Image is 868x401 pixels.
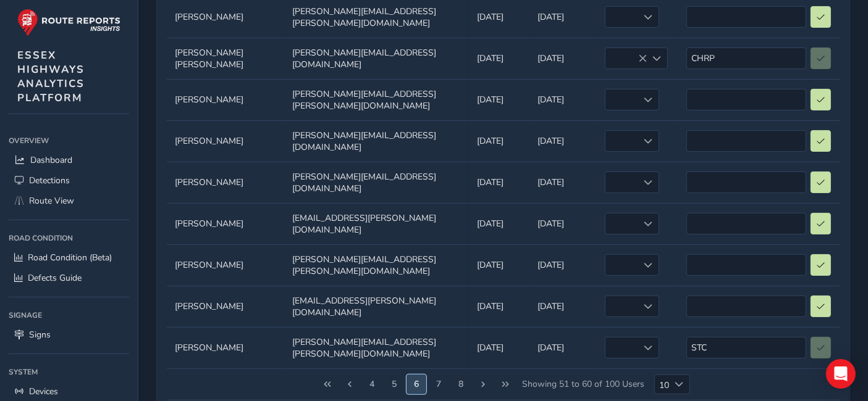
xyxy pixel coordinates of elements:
td: [PERSON_NAME] [167,162,284,203]
div: Overview [9,131,129,150]
span: Showing 51 to 60 of 100 Users [518,374,649,394]
button: Page 8 [429,374,449,394]
td: [PERSON_NAME][EMAIL_ADDRESS][DOMAIN_NAME] [284,162,468,203]
td: [PERSON_NAME] [167,244,284,286]
td: [DATE] [468,286,529,327]
div: Signage [9,306,129,325]
td: [DATE] [529,38,596,79]
td: [DATE] [529,244,596,286]
div: System [9,363,129,381]
span: 10 [655,375,669,394]
span: Defects Guide [28,272,82,284]
td: [PERSON_NAME][EMAIL_ADDRESS][PERSON_NAME][DOMAIN_NAME] [284,244,468,286]
button: Page 9 [451,374,471,394]
span: ESSEX HIGHWAYS ANALYTICS PLATFORM [17,48,85,105]
td: [DATE] [529,327,596,368]
span: Detections [29,175,70,186]
img: rr logo [17,9,120,36]
td: [PERSON_NAME] [167,203,284,244]
td: [DATE] [468,162,529,203]
td: [DATE] [529,162,596,203]
div: Road Condition [9,229,129,247]
td: [PERSON_NAME] [167,120,284,162]
span: Route View [29,195,74,207]
td: [PERSON_NAME][EMAIL_ADDRESS][PERSON_NAME][DOMAIN_NAME] [284,327,468,368]
button: Next Page [473,374,493,394]
td: [DATE] [529,120,596,162]
span: Dashboard [30,154,72,166]
button: First Page [318,374,337,394]
button: Last Page [495,374,515,394]
a: Defects Guide [9,268,129,288]
a: Signs [9,325,129,345]
span: Road Condition (Beta) [28,252,112,263]
a: Dashboard [9,150,129,170]
td: [PERSON_NAME] [167,79,284,120]
button: Page 7 [407,374,426,394]
td: [DATE] [468,38,529,79]
button: Page 6 [384,374,404,394]
td: [PERSON_NAME] [PERSON_NAME] [167,38,284,79]
td: [DATE] [468,327,529,368]
td: [DATE] [468,79,529,120]
td: [DATE] [468,244,529,286]
a: Route View [9,191,129,211]
a: Detections [9,170,129,191]
span: Signs [29,329,51,341]
td: [PERSON_NAME][EMAIL_ADDRESS][DOMAIN_NAME] [284,38,468,79]
td: [EMAIL_ADDRESS][PERSON_NAME][DOMAIN_NAME] [284,203,468,244]
span: Devices [29,386,58,397]
td: [DATE] [529,203,596,244]
button: Previous Page [340,374,360,394]
td: [PERSON_NAME][EMAIL_ADDRESS][PERSON_NAME][DOMAIN_NAME] [284,79,468,120]
div: Choose [669,375,689,394]
td: [PERSON_NAME][EMAIL_ADDRESS][DOMAIN_NAME] [284,120,468,162]
td: [PERSON_NAME] [167,286,284,327]
td: [DATE] [529,286,596,327]
td: [DATE] [468,203,529,244]
td: [PERSON_NAME] [167,327,284,368]
td: [DATE] [468,120,529,162]
a: Road Condition (Beta) [9,247,129,268]
td: [EMAIL_ADDRESS][PERSON_NAME][DOMAIN_NAME] [284,286,468,327]
div: Open Intercom Messenger [826,359,856,389]
td: [DATE] [529,79,596,120]
button: Page 5 [362,374,382,394]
